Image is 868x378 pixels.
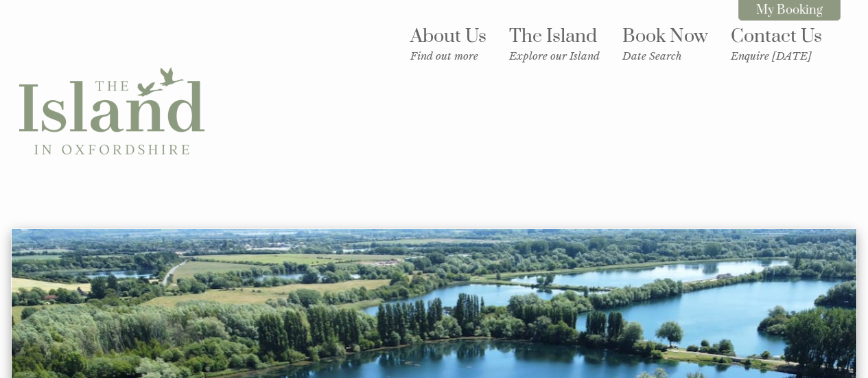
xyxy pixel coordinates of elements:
[622,25,708,62] a: Book NowDate Search
[410,25,486,62] a: About UsFind out more
[509,25,600,62] a: The IslandExplore our Island
[731,49,822,62] small: Enquire [DATE]
[622,49,708,62] small: Date Search
[19,19,204,204] img: The Island in Oxfordshire
[509,49,600,62] small: Explore our Island
[410,49,486,62] small: Find out more
[731,25,822,62] a: Contact UsEnquire [DATE]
